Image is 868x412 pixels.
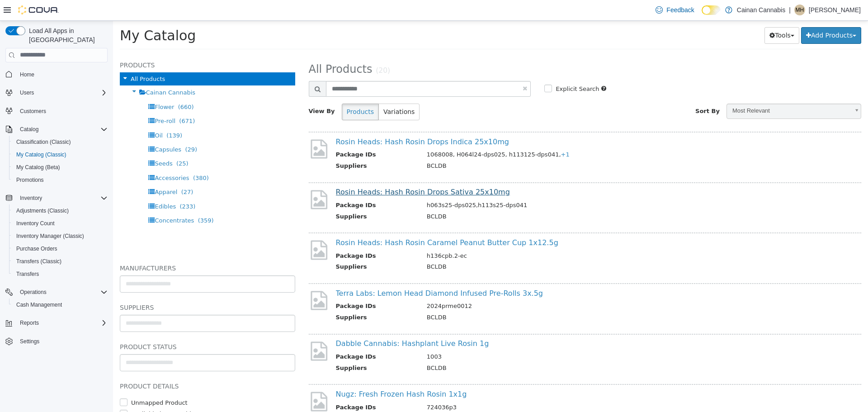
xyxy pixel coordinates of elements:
td: 2024prme0012 [307,281,728,292]
a: Rosin Heads: Hash Rosin Drops Sativa 25x10mg [223,167,397,175]
span: (27) [68,168,80,175]
button: Reports [16,317,42,328]
td: BCLDB [307,191,728,203]
img: missing-image.png [196,218,216,240]
a: Adjustments (Classic) [13,205,72,216]
span: Feedback [666,5,694,14]
span: (29) [72,125,84,132]
img: missing-image.png [196,269,216,291]
button: Purchase Orders [9,242,111,255]
span: Home [20,71,34,78]
span: Transfers (Classic) [16,258,61,265]
span: Home [16,69,108,80]
span: Catalog [20,126,38,133]
button: Add Products [688,6,748,23]
button: My Catalog (Classic) [9,148,111,161]
a: Cash Management [13,299,66,310]
span: All Products [196,42,259,55]
span: (139) [53,111,69,118]
span: Users [20,89,34,96]
td: BCLDB [307,292,728,303]
a: Rosin Heads: Hash Rosin Caramel Peanut Butter Cup 1x12.5g [223,218,445,226]
button: Catalog [16,124,42,135]
td: BCLDB [307,242,728,253]
button: My Catalog (Beta) [9,161,111,174]
a: Nugz: Fresh Frozen Hash Rosin 1x1g [223,369,354,378]
span: My Catalog (Beta) [16,164,60,171]
button: Adjustments (Classic) [9,204,111,217]
td: h136cpb.2-ec [307,231,728,242]
td: 1003 [307,331,728,343]
small: (20) [263,46,277,54]
a: Feedback [652,1,698,19]
span: Catalog [16,124,108,135]
td: BCLDB [307,141,728,152]
span: Inventory Count [16,220,55,227]
span: Reports [20,319,39,327]
span: MH [796,5,804,15]
span: Purchase Orders [13,243,108,254]
span: Classification (Classic) [13,137,108,147]
div: Michelle Hodgson [794,5,805,15]
button: Reports [2,317,111,329]
span: Apparel [42,168,64,175]
span: Seeds [42,139,59,146]
span: Classification (Classic) [16,138,71,146]
th: Package IDs [223,231,307,242]
span: Operations [16,287,108,298]
th: Suppliers [223,343,307,354]
a: My Catalog (Classic) [13,149,70,160]
label: Unmapped Product [16,378,75,387]
button: Users [2,86,111,99]
a: Home [16,69,38,80]
a: Terra Labs: Lemon Head Diamond Infused Pre-Rolls 3x.5g [223,268,430,277]
button: Operations [2,286,111,298]
span: Most Relevant [614,83,736,97]
button: Variations [265,83,307,99]
button: Transfers (Classic) [9,255,111,268]
img: Cova [18,5,59,14]
span: Pre-roll [42,97,62,104]
span: Load All Apps in [GEOGRAPHIC_DATA] [25,26,108,44]
span: Inventory [20,194,42,202]
button: Transfers [9,268,111,280]
th: Package IDs [223,129,307,141]
span: +1 [448,130,457,137]
img: missing-image.png [196,369,216,392]
span: Inventory Manager (Classic) [13,231,108,242]
td: h063s25-dps025,h113s25-dps041 [307,180,728,191]
span: Settings [20,338,39,345]
th: Suppliers [223,141,307,152]
a: Settings [16,336,43,347]
span: (671) [66,97,82,104]
span: My Catalog (Classic) [16,151,66,158]
span: Customers [16,105,108,117]
input: Dark Mode [702,5,721,15]
span: (233) [66,182,82,189]
span: Customers [20,108,46,115]
span: Adjustments (Classic) [16,207,69,214]
span: Cash Management [16,301,62,308]
span: Cash Management [13,299,108,310]
button: Catalog [2,123,111,136]
span: Capsules [42,125,68,132]
button: Customers [2,104,111,118]
a: Promotions [13,175,47,185]
span: (25) [63,139,75,146]
img: missing-image.png [196,319,216,341]
nav: Complex example [5,64,108,372]
span: Transfers [16,270,39,278]
span: 1068008, H064l24-dps025, h113125-dps041, [314,130,457,137]
th: Suppliers [223,292,307,303]
a: Transfers [13,269,42,279]
span: Users [16,87,108,98]
a: Classification (Classic) [13,137,75,147]
th: Package IDs [223,382,307,393]
img: missing-image.png [196,168,216,190]
h5: Products [7,39,182,50]
td: 724036p3 [307,382,728,393]
span: (380) [80,154,96,161]
span: Transfers (Classic) [13,256,108,267]
h5: Suppliers [7,281,182,292]
a: Transfers (Classic) [13,256,65,267]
